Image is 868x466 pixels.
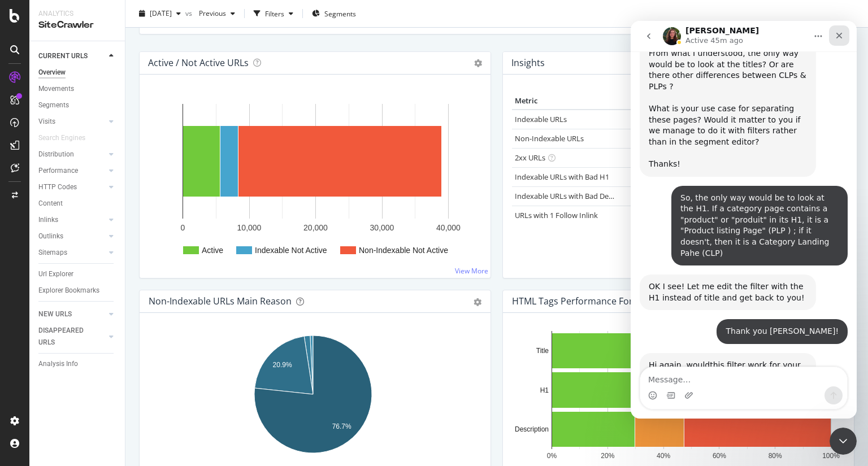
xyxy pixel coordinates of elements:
[623,206,669,225] td: 26,441
[512,93,623,110] th: Metric
[511,55,545,71] h4: Insights
[515,172,609,182] a: Indexable URLs with Bad H1
[38,149,74,160] div: Distribution
[9,298,217,332] div: Eric says…
[623,186,669,206] td: 2,288
[623,110,669,129] td: 3,255
[38,19,116,32] div: SiteCrawler
[359,246,448,255] text: Non-Indexable Not Active
[474,59,482,67] i: Options
[38,99,69,111] div: Segments
[194,5,240,23] button: Previous
[515,153,545,163] a: 2xx URLs
[623,167,669,186] td: 1,833
[436,223,461,232] text: 40,000
[38,358,117,370] a: Analysis Info
[38,165,106,177] a: Performance
[181,223,185,232] text: 0
[38,181,77,193] div: HTTP Codes
[38,308,106,320] a: NEW URLS
[38,325,96,349] div: DISAPPEARED URLS
[249,5,298,23] button: Filters
[38,99,117,111] a: Segments
[18,5,176,149] div: Hi [PERSON_NAME] - so how would you like to distinguish these pages? From what I understood, the ...
[38,285,99,297] div: Explorer Bookmarks
[38,149,106,160] a: Distribution
[50,172,208,238] div: So, the only way would be to look at the H1. If a category page contains a "product" or "produit"...
[38,67,66,79] div: Overview
[623,148,669,167] td: 10,729
[631,21,857,419] iframe: Intercom live chat
[38,181,106,193] a: HTTP Codes
[38,358,78,370] div: Analysis Info
[601,452,614,460] text: 20%
[38,198,117,210] a: Content
[769,452,782,460] text: 80%
[547,452,557,460] text: 0%
[150,8,172,18] span: 2025 Aug. 11th
[38,325,106,349] a: DISAPPEARED URLS
[38,50,88,62] div: CURRENT URLS
[307,5,361,23] button: Segments
[9,332,217,380] div: Anne says…
[830,428,857,455] iframe: Intercom live chat
[255,246,327,255] text: Indexable Not Active
[18,339,176,361] div: Hi again, would
[194,365,212,384] button: Send a message…
[512,295,700,307] div: HTML Tags Performance for Indexable URLs
[324,8,356,18] span: Segments
[540,386,549,394] text: H1
[9,254,217,298] div: Anne says…
[512,331,841,462] svg: A chart.
[10,346,216,365] textarea: Message…
[38,132,85,144] div: Search Engines
[38,67,117,79] a: Overview
[38,50,106,62] a: CURRENT URLS
[18,370,27,379] button: Emoji picker
[515,133,584,143] a: Non-Indexable URLs
[38,230,106,242] a: Outlinks
[515,114,567,124] a: Indexable URLs
[332,423,351,430] text: 76.7%
[515,210,598,220] a: URLs with 1 Follow Inlink
[38,230,63,242] div: Outlinks
[86,298,217,323] div: Thank you [PERSON_NAME]!
[515,425,549,433] text: Description
[38,308,72,320] div: NEW URLS
[370,223,394,232] text: 30,000
[38,165,78,177] div: Performance
[623,93,669,110] th: # URLS
[202,246,223,255] text: Active
[38,116,106,128] a: Visits
[18,339,170,360] a: this filter work for your use case?
[134,5,185,23] button: [DATE]
[38,83,74,95] div: Movements
[623,129,669,148] td: 35,732
[41,165,217,245] div: So, the only way would be to look at the H1. If a category page contains a "product" or "produit"...
[149,93,481,269] svg: A chart.
[38,198,63,210] div: Content
[148,55,249,71] h4: Active / Not Active URLs
[9,254,185,289] div: OK I see! Let me edit the filter with the H1 instead of title and get back to you!
[54,370,63,379] button: Upload attachment
[194,8,226,18] span: Previous
[185,8,194,18] span: vs
[273,361,292,369] text: 20.9%
[149,295,292,307] div: Non-Indexable URLs Main Reason
[38,83,117,95] a: Movements
[265,8,284,18] div: Filters
[36,370,45,379] button: Gif picker
[237,223,262,232] text: 10,000
[9,165,217,254] div: Eric says…
[9,332,185,368] div: Hi again, wouldthis filter work for your use case?
[303,223,328,232] text: 20,000
[38,285,117,297] a: Explorer Bookmarks
[18,260,176,282] div: OK I see! Let me edit the filter with the H1 instead of title and get back to you!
